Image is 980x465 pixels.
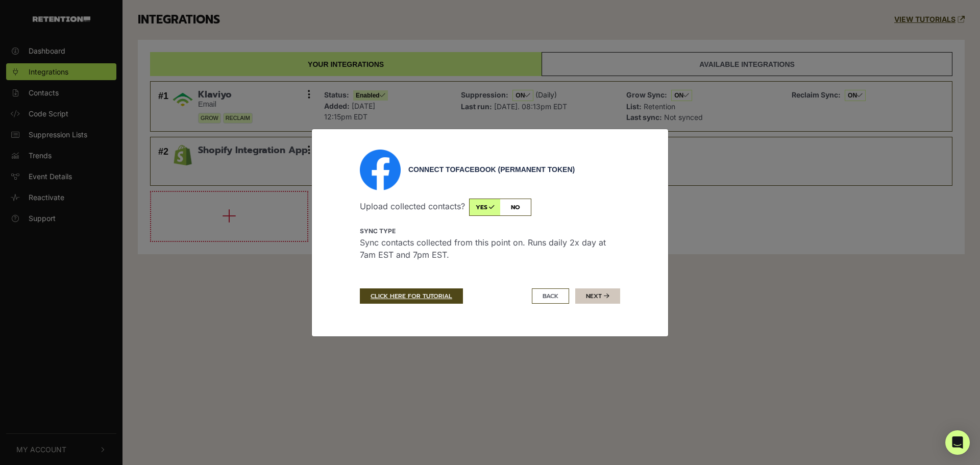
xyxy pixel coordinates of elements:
div: Connect to [408,164,620,175]
img: Facebook (Permanent Token) [360,150,401,190]
p: Upload collected contacts? [360,199,620,216]
span: Facebook (Permanent Token) [455,165,575,174]
strong: Sync type [360,227,396,235]
span: Sync contacts collected from this point on. Runs daily 2x day at 7am EST and 7pm EST. [360,237,606,260]
div: Open Intercom Messenger [945,430,970,455]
